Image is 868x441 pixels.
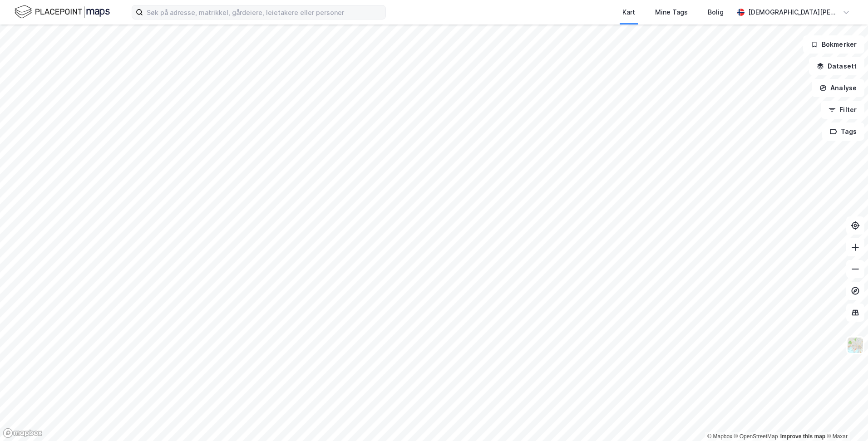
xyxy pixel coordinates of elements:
[622,7,635,18] div: Kart
[748,7,839,18] div: [DEMOGRAPHIC_DATA][PERSON_NAME]
[143,5,385,19] input: Søk på adresse, matrikkel, gårdeiere, leietakere eller personer
[823,397,868,441] div: Kontrollprogram for chat
[655,7,688,18] div: Mine Tags
[15,4,110,20] img: logo.f888ab2527a4732fd821a326f86c7f29.svg
[708,7,724,18] div: Bolig
[823,397,868,441] iframe: Chat Widget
